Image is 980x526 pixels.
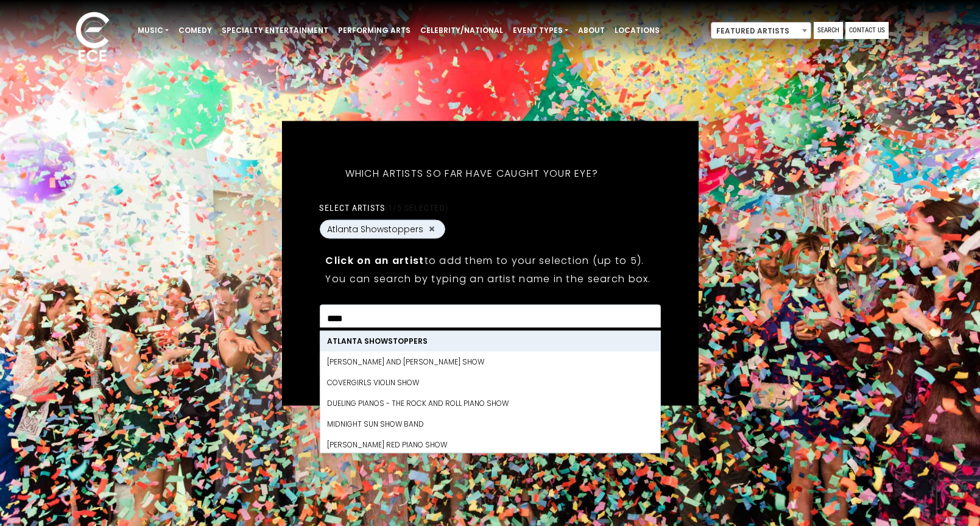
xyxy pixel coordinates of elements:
[325,253,424,267] strong: Click on an artist
[814,22,843,39] a: Search
[320,393,660,413] li: Dueling Pianos - The Rock And Roll Piano Show
[325,252,654,268] p: to add them to your selection (up to 5).
[415,20,508,41] a: Celebrity/National
[319,151,624,195] h5: Which artists so far have caught your eye?
[327,312,652,323] textarea: Search
[62,9,123,68] img: ece_new_logo_whitev2-1.png
[711,23,811,40] span: Featured Artists
[217,20,333,41] a: Specialty Entertainment
[320,413,660,434] li: Midnight Sun Show Band
[133,20,174,41] a: Music
[320,434,660,455] li: [PERSON_NAME] Red Piano Show
[610,20,664,41] a: Locations
[320,372,660,393] li: Covergirls Violin Show
[325,271,654,286] p: You can search by typing an artist name in the search box.
[427,224,437,235] button: Remove Atlanta Showstoppers
[845,22,889,39] a: Contact Us
[327,222,423,235] span: Atlanta Showstoppers
[320,351,660,372] li: [PERSON_NAME] and [PERSON_NAME] Show
[508,20,573,41] a: Event Types
[174,20,217,41] a: Comedy
[333,20,415,41] a: Performing Arts
[573,20,610,41] a: About
[385,202,448,212] span: (1/5 selected)
[320,330,660,351] li: Atlanta Showstoppers
[319,202,448,213] label: Select artists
